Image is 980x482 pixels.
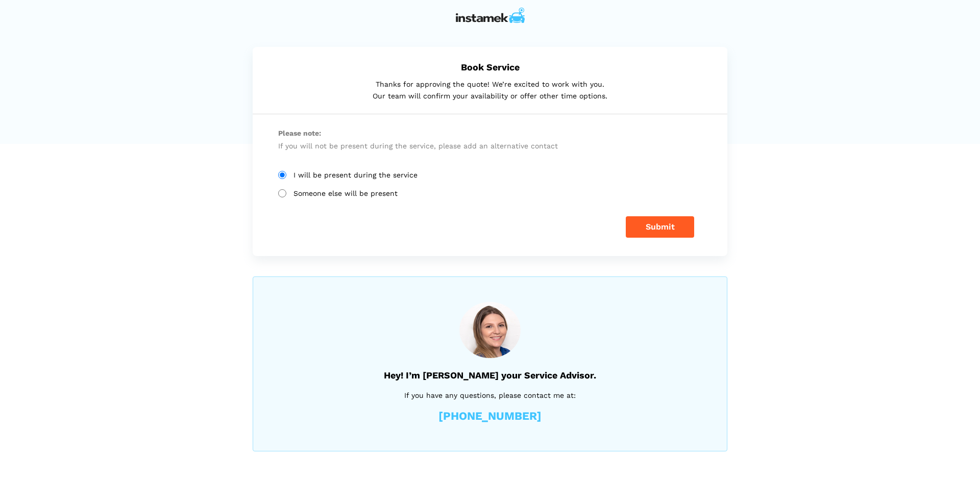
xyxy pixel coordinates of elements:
p: If you have any questions, please contact me at: [279,390,701,401]
span: Please note: [278,127,702,140]
p: Thanks for approving the quote! We’re excited to work with you. Our team will confirm your availa... [278,79,702,102]
a: [PHONE_NUMBER] [438,411,542,422]
button: Submit [626,216,694,238]
p: If you will not be present during the service, please add an alternative contact [278,127,702,152]
h5: Book Service [278,62,702,72]
label: I will be present during the service [278,171,702,180]
label: Someone else will be present [278,189,702,198]
input: I will be present during the service [278,171,286,179]
h5: Hey! I’m [PERSON_NAME] your Service Advisor. [279,370,701,380]
input: Someone else will be present [278,189,286,197]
